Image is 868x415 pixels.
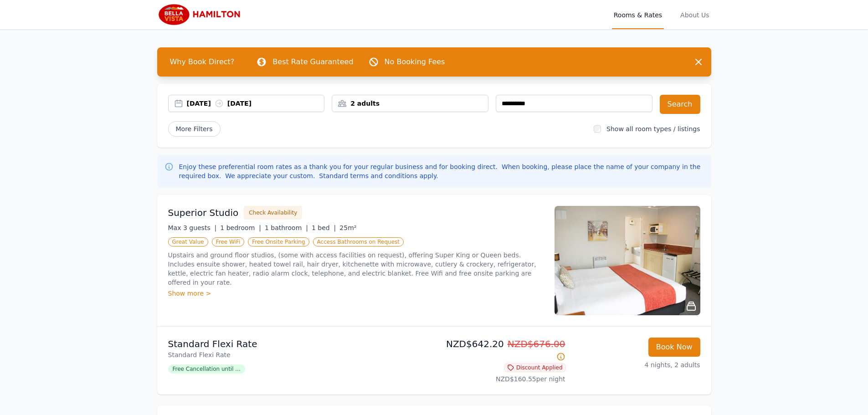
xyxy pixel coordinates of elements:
button: Search [660,95,700,114]
p: NZD$642.20 [438,338,565,363]
span: Why Book Direct? [163,53,242,71]
p: Standard Flexi Rate [168,338,431,350]
span: Free Onsite Parking [248,237,309,246]
label: Show all room types / listings [606,125,700,133]
p: 4 nights, 2 adults [573,360,700,369]
span: Free Cancellation until ... [168,364,245,374]
span: Max 3 guests | [168,224,217,231]
p: Enjoy these preferential room rates as a thank you for your regular business and for booking dire... [179,162,704,180]
span: NZD$676.00 [508,338,565,349]
p: Best Rate Guaranteed [272,56,353,67]
button: Check Availability [244,206,302,220]
span: Access Bathrooms on Request [313,237,404,246]
p: Standard Flexi Rate [168,350,431,359]
p: Upstairs and ground floor studios, (some with access facilities on request), offering Super King ... [168,251,544,287]
div: [DATE] [DATE] [187,99,324,108]
h3: Superior Studio [168,206,239,219]
span: 1 bedroom | [220,224,261,231]
button: Book Now [648,338,700,357]
img: Bella Vista Hamilton [157,4,245,26]
div: 2 adults [332,99,488,108]
span: More Filters [168,121,221,137]
p: NZD$160.55 per night [438,374,565,384]
p: No Booking Fees [385,56,445,67]
span: Great Value [168,237,208,246]
div: Show more > [168,289,544,298]
span: 1 bed | [312,224,336,231]
span: Free WiFi [212,237,245,246]
span: 1 bathroom | [265,224,308,231]
span: Discount Applied [504,363,565,372]
span: 25m² [339,224,356,231]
